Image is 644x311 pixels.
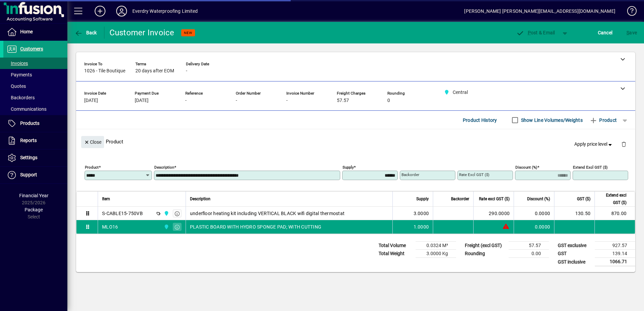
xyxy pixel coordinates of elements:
td: 3.0000 Kg [416,250,456,258]
button: Product History [460,114,500,126]
span: Products [20,120,39,126]
span: 1026 - Tile Boutique [84,68,125,74]
div: Everdry Waterproofing Limited [132,6,198,16]
span: Customers [20,46,43,51]
span: Invoices [7,61,28,66]
span: S [626,30,629,35]
span: Central [162,210,170,217]
button: Cancel [596,27,614,39]
label: Show Line Volumes/Weights [520,117,583,124]
div: S-CABLE15-750VB [102,210,143,217]
button: Back [73,27,99,39]
span: Communications [7,106,46,112]
td: Total Weight [375,250,416,258]
span: ave [626,27,637,38]
span: Payments [7,72,32,77]
span: Financial Year [19,193,49,198]
td: 870.00 [594,207,635,220]
td: Total Volume [375,242,416,250]
span: underﬂoor heating kit including VERTICAL BLACK wiﬁ digital thermostat [190,210,345,217]
td: 927.57 [595,242,635,250]
td: Rounding [461,250,509,258]
span: 1.0000 [414,223,429,230]
a: Knowledge Base [622,1,636,23]
button: Apply price level [572,138,616,150]
td: Freight (excl GST) [461,242,509,250]
td: 57.57 [509,242,549,250]
span: 3.0000 [414,210,429,217]
td: 0.0324 M³ [416,242,456,250]
a: Communications [3,103,67,115]
td: GST exclusive [554,242,595,250]
a: Products [3,115,67,132]
span: ost & Email [516,30,555,35]
td: 0.0000 [514,207,554,220]
app-page-header-button: Back [67,27,104,39]
span: Discount (%) [527,195,550,203]
span: PLASTIC BOARD WITH HYDRO SPONGE PAD; WITH CUTTING [190,223,321,230]
span: - [236,98,237,103]
mat-label: Supply [343,165,354,170]
span: Extend excl GST ($) [599,192,626,206]
span: - [286,98,288,103]
div: [PERSON_NAME] [PERSON_NAME][EMAIL_ADDRESS][DOMAIN_NAME] [464,6,615,16]
td: GST inclusive [554,258,595,266]
mat-label: Description [154,165,174,170]
button: Add [89,5,111,17]
span: Rate excl GST ($) [479,195,510,203]
td: 0.00 [509,250,549,258]
a: Settings [3,149,67,166]
td: 1066.71 [595,258,635,266]
span: Reports [20,138,37,143]
a: Invoices [3,58,67,69]
span: Cancel [598,27,613,38]
span: Backorders [7,95,35,100]
span: P [528,30,531,35]
span: Quotes [7,83,26,89]
span: Central [162,223,170,231]
a: Payments [3,69,67,80]
app-page-header-button: Close [79,139,106,145]
button: Profile [111,5,132,17]
td: 139.14 [595,250,635,258]
span: Product History [463,115,497,126]
span: 57.57 [337,98,349,103]
app-page-header-button: Delete [616,141,632,147]
button: Close [81,136,104,148]
td: GST [554,250,595,258]
div: Product [76,129,635,154]
span: Item [102,195,110,203]
a: Quotes [3,80,67,92]
td: 0.0000 [514,220,554,234]
mat-label: Extend excl GST ($) [573,165,608,170]
span: Package [25,207,43,212]
span: [DATE] [84,98,98,103]
span: Close [84,137,101,148]
td: 130.50 [554,207,594,220]
mat-label: Discount (%) [515,165,537,170]
mat-label: Backorder [401,172,419,177]
span: 20 days after EOM [135,68,174,74]
span: Back [74,30,97,35]
a: Support [3,167,67,183]
mat-label: Rate excl GST ($) [459,172,489,177]
a: Reports [3,132,67,149]
button: Save [625,27,639,39]
button: Product [586,114,620,126]
span: 0 [387,98,390,103]
span: - [185,98,187,103]
div: MLO16 [102,223,118,230]
div: Customer Invoice [109,27,174,38]
span: Support [20,172,37,177]
a: Backorders [3,92,67,103]
div: 290.0000 [478,210,510,217]
span: Description [190,195,211,203]
span: Apply price level [574,141,613,148]
button: Post & Email [513,27,558,39]
span: Product [589,115,617,126]
mat-label: Product [85,165,99,170]
span: Backorder [451,195,469,203]
span: Settings [20,155,37,160]
span: [DATE] [135,98,149,103]
span: NEW [184,31,192,35]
